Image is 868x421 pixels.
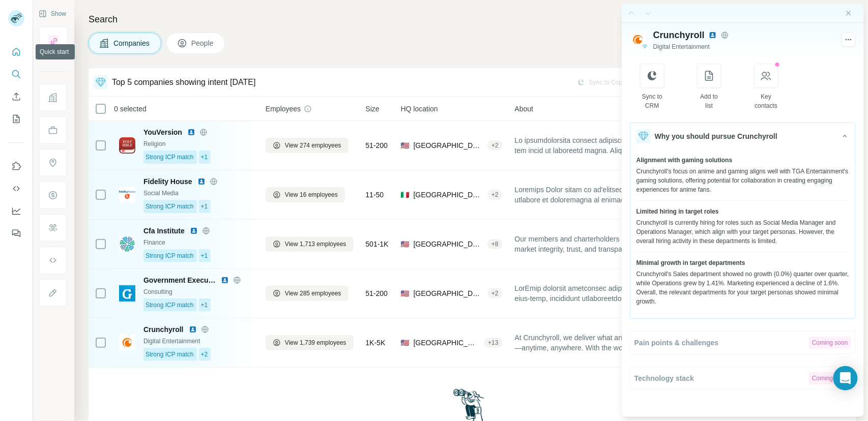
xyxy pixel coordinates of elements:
span: YouVersion [143,127,182,137]
button: My lists [8,110,24,128]
span: Crunchyroll [143,324,184,335]
img: LinkedIn logo [190,227,198,235]
span: Strong ICP match [146,153,194,162]
div: + 8 [487,239,503,249]
span: Crunchyroll [653,28,705,42]
button: Show [32,6,73,21]
div: Top 5 companies showing intent [DATE] [112,76,256,88]
span: Strong ICP match [146,251,194,260]
div: Crunchyroll's focus on anime and gaming aligns well with TGA Entertainment's gaming solutions, of... [636,167,849,194]
button: Use Surfe on LinkedIn [8,157,24,175]
span: Cfa Institute [143,226,185,236]
span: +1 [201,153,208,162]
button: Why you should pursue Crunchyroll [630,123,855,149]
span: 501-1K [366,239,389,249]
span: [GEOGRAPHIC_DATA], [US_STATE] [414,338,480,348]
img: Logo of Fidelity House [119,187,135,203]
span: [GEOGRAPHIC_DATA], [US_STATE] [414,140,483,151]
button: Close side panel [845,9,853,17]
div: Digital Entertainment [653,42,834,51]
span: Size [366,104,380,114]
span: Lo ipsumdolorsita consect adipisci elit Sed doe tem incid ut laboreetd magna. Aliq’e adm VenIamqu... [515,135,666,156]
div: Crunchyroll's Sales department showed no growth (0.0%) quarter over quarter, while Operations gre... [636,269,849,306]
span: 🇮🇹 [401,190,410,200]
span: About [515,104,534,114]
span: Limited hiring in target roles [636,207,719,216]
button: Pain points & challengesComing soon [630,332,855,354]
span: +1 [201,202,208,211]
img: Logo of Government Executive [119,285,135,302]
span: 1K-5K [366,338,386,348]
span: Why you should pursue Crunchyroll [655,131,777,141]
button: View 285 employees [266,286,349,301]
span: LorEmip dolorsit ametconsec adipiscinge sedd eius-temp, incididunt utlaboreetdo mag aliquaeni adm... [515,283,666,304]
button: Enrich CSV [8,87,24,106]
img: Logo of YouVersion [119,137,135,154]
span: +1 [201,251,208,260]
span: Government Executive [143,275,216,285]
span: People [191,38,215,48]
button: View 1,739 employees [266,335,354,350]
div: Finance [143,238,253,247]
span: Technology stack [634,373,694,383]
div: Digital Entertainment [143,337,253,346]
img: LinkedIn logo [221,276,229,284]
div: + 2 [487,289,503,298]
button: View 274 employees [266,138,349,153]
span: Our members and charterholders advance market integrity, trust, and transparency in their profess... [515,234,666,254]
img: LinkedIn logo [187,128,195,136]
span: View 16 employees [285,190,338,199]
button: Search [8,65,24,83]
span: [GEOGRAPHIC_DATA], [GEOGRAPHIC_DATA], [GEOGRAPHIC_DATA] [414,190,483,200]
span: 🇺🇸 [401,338,410,348]
button: View 1,713 employees [266,236,354,252]
span: View 274 employees [285,141,341,150]
img: Logo of Crunchyroll [630,32,646,48]
div: Open Intercom Messenger [833,366,858,390]
span: Fidelity House [143,176,192,187]
img: Logo of Crunchyroll [119,335,135,351]
button: Dashboard [8,202,24,220]
img: LinkedIn logo [189,325,197,334]
span: [GEOGRAPHIC_DATA] [414,239,483,249]
div: Consulting [143,287,253,296]
div: Sync to CRM [641,92,664,110]
img: LinkedIn logo [197,177,206,186]
div: + 13 [484,338,502,347]
span: 🇺🇸 [401,239,410,249]
span: +1 [201,300,208,310]
div: Social Media [143,189,253,198]
span: 0 selected [114,104,147,114]
span: View 285 employees [285,289,341,298]
span: +2 [201,350,208,359]
span: 🇺🇸 [401,288,410,298]
div: + 2 [487,141,503,150]
span: Alignment with gaming solutions [636,156,733,165]
img: LinkedIn avatar [709,31,717,39]
span: View 1,713 employees [285,239,346,249]
span: View 1,739 employees [285,338,346,347]
div: Key contacts [755,92,778,110]
span: At Crunchyroll, we deliver what anime fans love—anytime, anywhere. With the world’s largest anime... [515,333,666,353]
div: Coming soon [809,337,851,349]
span: Strong ICP match [146,300,194,310]
span: Strong ICP match [146,350,194,359]
span: 11-50 [366,190,384,200]
img: Logo of Cfa Institute [119,236,135,252]
button: Feedback [8,224,24,243]
span: Employees [266,104,301,114]
button: Quick start [8,43,24,61]
span: 51-200 [366,140,388,151]
span: Loremips Dolor sitam co ad'elitsedd eiu tempori utlabore et doloremagna al enimad m v quisnostrud... [515,185,666,205]
span: 51-200 [366,288,388,298]
button: View 16 employees [266,187,345,202]
div: Crunchyroll is currently hiring for roles such as Social Media Manager and Operations Manager, wh... [636,218,849,246]
h4: Search [89,12,856,26]
span: Strong ICP match [146,202,194,211]
button: Technology stackComing soon [630,367,855,389]
div: Religion [143,139,253,148]
div: + 2 [487,190,503,199]
span: Pain points & challenges [634,338,719,348]
span: 🇺🇸 [401,140,410,151]
div: Coming soon [809,372,851,384]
